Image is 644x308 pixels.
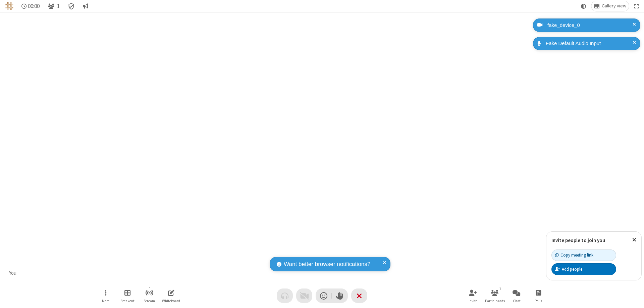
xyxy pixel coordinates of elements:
[543,40,635,47] div: Fake Default Audio Input
[161,286,181,305] button: Open shared whiteboard
[463,286,483,305] button: Invite participants (⌘+Shift+I)
[551,237,605,243] label: Invite people to join you
[102,299,109,303] span: More
[602,3,626,9] span: Gallery view
[19,1,43,11] div: Timer
[513,299,521,303] span: Chat
[277,288,293,303] button: Audio problem - check your Internet connection or call by phone
[284,260,370,269] span: Want better browser notifications?
[528,286,548,305] button: Open poll
[485,286,505,305] button: Open participant list
[80,1,91,11] button: Conversation
[45,1,62,11] button: Open participant list
[632,1,642,11] button: Fullscreen
[5,2,13,10] img: QA Selenium DO NOT DELETE OR CHANGE
[591,1,629,11] button: Change layout
[139,286,159,305] button: Start streaming
[351,288,367,303] button: End or leave meeting
[485,299,505,303] span: Participants
[332,288,348,303] button: Raise hand
[57,3,60,9] span: 1
[296,288,312,303] button: Video
[555,252,593,258] div: Copy meeting link
[28,3,40,9] span: 00:00
[551,263,616,275] button: Add people
[469,299,477,303] span: Invite
[96,286,116,305] button: Open menu
[578,1,589,11] button: Using system theme
[497,286,503,292] div: 1
[120,299,135,303] span: Breakout
[117,286,138,305] button: Manage Breakout Rooms
[65,1,78,11] div: Meeting details Encryption enabled
[506,286,527,305] button: Open chat
[7,269,19,277] div: You
[316,288,332,303] button: Send a reaction
[535,299,542,303] span: Polls
[545,22,635,29] div: fake_device_0
[551,249,616,261] button: Copy meeting link
[627,232,641,248] button: Close popover
[144,299,155,303] span: Stream
[162,299,180,303] span: Whiteboard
